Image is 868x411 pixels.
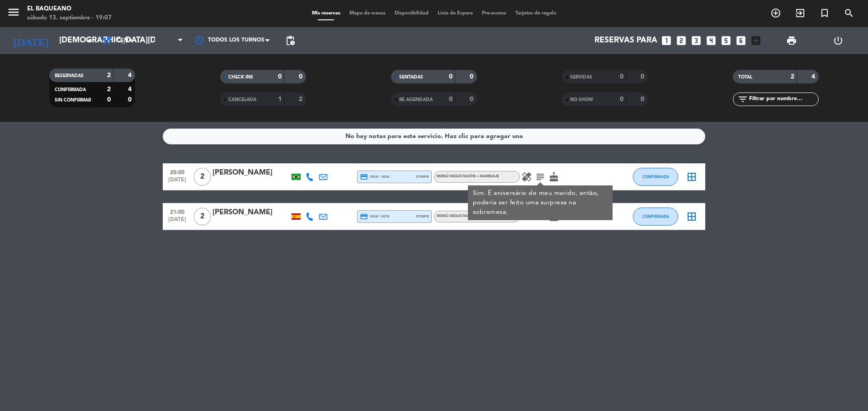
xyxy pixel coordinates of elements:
[844,8,854,18] i: search
[633,168,678,186] button: CONFIRMADA
[511,11,561,16] span: Tarjetas de regalo
[55,74,84,78] span: RESERVADAS
[193,208,211,226] span: 2
[437,175,499,178] span: Menú degustación + maridaje
[433,11,477,16] span: Lista de Espera
[748,94,818,104] input: Filtrar por nombre...
[641,74,646,80] strong: 0
[117,37,132,44] span: Cena
[795,8,806,18] i: exit_to_app
[660,35,672,46] i: looks_one
[449,96,453,102] strong: 0
[811,74,817,80] strong: 4
[27,14,112,23] div: sábado 13. septiembre - 19:07
[477,11,511,16] span: Pre-acceso
[819,8,830,18] i: turned_in_not
[750,35,762,46] i: add_box
[570,97,593,102] span: NO SHOW
[594,36,657,45] span: Reservas para
[345,11,390,16] span: Mapa de mesas
[642,214,669,219] span: CONFIRMADA
[228,75,253,79] span: CHECK INS
[27,5,112,14] div: El Baqueano
[212,167,289,179] div: [PERSON_NAME]
[641,96,646,102] strong: 0
[470,96,475,102] strong: 0
[278,96,282,102] strong: 1
[107,72,111,79] strong: 2
[390,11,433,16] span: Disponibilidad
[620,96,623,102] strong: 0
[299,96,304,102] strong: 2
[735,35,747,46] i: looks_6
[686,211,697,222] i: border_all
[570,75,592,79] span: SERVIDAS
[416,213,429,219] span: stripe
[720,35,732,46] i: looks_5
[521,171,532,182] i: healing
[548,171,559,182] i: cake
[128,72,133,79] strong: 4
[705,35,717,46] i: looks_4
[299,74,304,80] strong: 0
[128,97,133,103] strong: 0
[285,35,296,46] span: pending_actions
[399,75,423,79] span: SENTADAS
[633,208,678,226] button: CONFIRMADA
[686,171,697,182] i: border_all
[166,217,189,227] span: [DATE]
[345,131,523,142] div: No hay notas para este servicio. Haz clic para agregar una
[278,74,282,80] strong: 0
[642,174,669,179] span: CONFIRMADA
[360,212,368,221] i: credit_card
[815,27,861,54] div: LOG OUT
[620,74,623,80] strong: 0
[675,35,687,46] i: looks_two
[107,97,111,103] strong: 0
[7,5,20,22] button: menu
[833,35,844,46] i: power_settings_new
[738,75,752,79] span: TOTAL
[737,94,748,105] i: filter_list
[84,35,95,46] i: arrow_drop_down
[307,11,345,16] span: Mis reservas
[212,207,289,218] div: [PERSON_NAME]
[166,166,189,177] span: 20:00
[791,74,794,80] strong: 2
[166,177,189,187] span: [DATE]
[399,97,433,102] span: RE AGENDADA
[473,189,608,217] div: Sim. É aniversário de meu marido, então, poderia ser feito uma surpresa na sobremesa.
[107,86,111,92] strong: 2
[360,173,368,181] i: credit_card
[128,86,133,92] strong: 4
[770,8,781,18] i: add_circle_outline
[193,168,211,186] span: 2
[166,206,189,217] span: 21:00
[360,173,389,181] span: visa * 3018
[690,35,702,46] i: looks_3
[7,31,55,51] i: [DATE]
[437,214,476,218] span: Menú degustación
[416,174,429,180] span: stripe
[228,97,256,102] span: CANCELADA
[55,88,86,92] span: CONFIRMADA
[55,98,91,102] span: SIN CONFIRMAR
[7,5,20,19] i: menu
[360,212,389,221] span: visa * 0076
[786,35,797,46] span: print
[535,171,546,182] i: subject
[470,74,475,80] strong: 0
[449,74,453,80] strong: 0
